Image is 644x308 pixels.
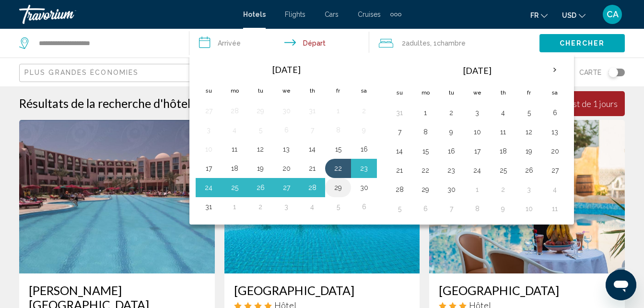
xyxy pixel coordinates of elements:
[539,34,625,52] button: Chercher
[330,162,346,175] button: Day 22
[279,181,294,194] button: Day 27
[547,202,562,215] button: Day 11
[253,200,268,213] button: Day 2
[24,69,139,76] span: Plus grandes économies
[469,202,485,215] button: Day 8
[547,125,562,139] button: Day 13
[304,200,320,213] button: Day 4
[285,11,305,18] a: Flights
[227,142,242,156] button: Day 11
[547,183,562,196] button: Day 4
[392,125,407,139] button: Day 7
[418,106,433,119] button: Day 1
[444,202,459,215] button: Day 7
[392,202,407,215] button: Day 5
[356,181,372,194] button: Day 30
[560,40,605,47] span: Chercher
[437,39,466,47] span: Chambre
[444,125,459,139] button: Day 9
[418,125,433,139] button: Day 8
[201,104,216,118] button: Day 27
[330,181,346,194] button: Day 29
[601,68,625,77] button: Toggle map
[369,29,539,58] button: Travelers: 2 adults, 0 children
[521,106,537,119] button: Day 5
[418,183,433,196] button: Day 29
[600,4,625,24] button: User Menu
[392,164,407,177] button: Day 21
[279,104,294,118] button: Day 30
[356,104,372,118] button: Day 2
[201,200,216,213] button: Day 31
[304,104,320,118] button: Day 31
[253,181,268,194] button: Day 26
[530,12,539,19] span: fr
[227,200,242,213] button: Day 1
[253,162,268,175] button: Day 19
[304,162,320,175] button: Day 21
[444,106,459,119] button: Day 2
[253,104,268,118] button: Day 29
[201,181,216,194] button: Day 24
[469,106,485,119] button: Day 3
[227,162,242,175] button: Day 18
[606,270,636,300] iframe: Bouton de lancement de la fenêtre de messagerie
[418,164,433,177] button: Day 22
[521,183,537,196] button: Day 3
[579,66,601,79] span: Carte
[439,283,615,297] a: [GEOGRAPHIC_DATA]
[521,125,537,139] button: Day 12
[562,8,585,22] button: Change currency
[495,144,511,158] button: Day 18
[521,202,537,215] button: Day 10
[418,144,433,158] button: Day 15
[253,123,268,137] button: Day 5
[469,125,485,139] button: Day 10
[607,10,619,19] span: CA
[304,181,320,194] button: Day 28
[402,36,430,50] span: 2
[444,164,459,177] button: Day 23
[356,123,372,137] button: Day 9
[222,59,351,80] th: [DATE]
[201,123,216,137] button: Day 3
[358,11,381,18] a: Cruises
[430,36,466,50] span: , 1
[243,11,266,18] a: Hotels
[253,142,268,156] button: Day 12
[19,96,190,110] h1: Résultats de la recherche d'hôtel
[542,59,568,81] button: Next month
[19,5,234,24] a: Travorium
[469,183,485,196] button: Day 1
[330,123,346,137] button: Day 8
[562,12,576,19] span: USD
[304,123,320,137] button: Day 7
[24,69,212,77] mat-select: Sort by
[279,142,294,156] button: Day 13
[227,104,242,118] button: Day 28
[356,162,372,175] button: Day 23
[392,183,407,196] button: Day 28
[495,183,511,196] button: Day 2
[234,283,410,297] a: [GEOGRAPHIC_DATA]
[495,164,511,177] button: Day 25
[201,162,216,175] button: Day 17
[521,164,537,177] button: Day 26
[469,164,485,177] button: Day 24
[227,181,242,194] button: Day 25
[444,183,459,196] button: Day 30
[19,120,215,273] img: Hotel image
[356,142,372,156] button: Day 16
[390,7,401,22] button: Extra navigation items
[330,142,346,156] button: Day 15
[495,106,511,119] button: Day 4
[547,106,562,119] button: Day 6
[330,104,346,118] button: Day 1
[418,202,433,215] button: Day 6
[325,11,339,18] span: Cars
[406,39,430,47] span: Adultes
